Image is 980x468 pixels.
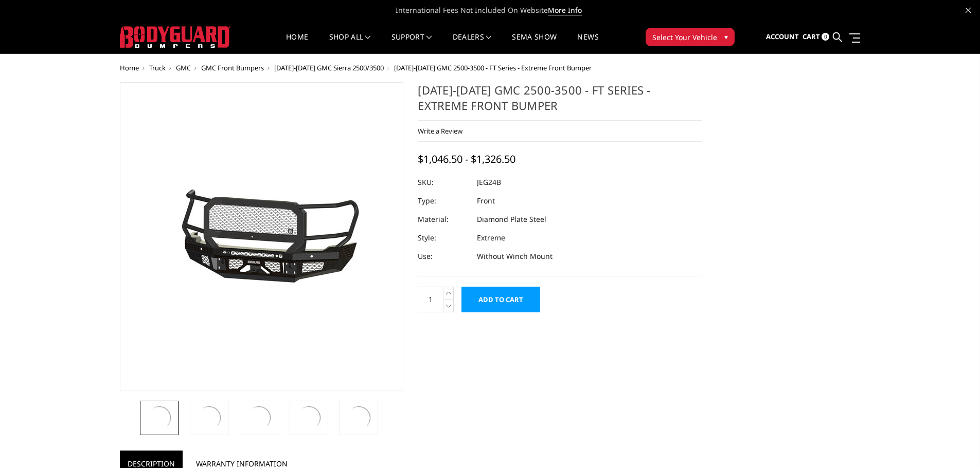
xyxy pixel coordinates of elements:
[418,82,702,121] h1: [DATE]-[DATE] GMC 2500-3500 - FT Series - Extreme Front Bumper
[176,63,191,72] a: GMC
[548,5,582,15] a: More Info
[646,28,735,46] button: Select Your Vehicle
[133,176,390,296] img: 2024-2026 GMC 2500-3500 - FT Series - Extreme Front Bumper
[766,23,799,51] a: Account
[329,33,371,53] a: shop all
[577,33,598,53] a: News
[274,63,384,72] a: [DATE]-[DATE] GMC Sierra 2500/3500
[418,152,515,166] span: $1,046.50 - $1,326.50
[295,404,323,432] img: 2024-2026 GMC 2500-3500 - FT Series - Extreme Front Bumper
[803,23,829,51] a: Cart 0
[245,404,273,432] img: 2024-2026 GMC 2500-3500 - FT Series - Extreme Front Bumper
[418,126,462,136] a: Write a Review
[391,33,432,53] a: Support
[461,287,540,312] input: Add to Cart
[477,229,505,247] dd: Extreme
[394,63,592,72] span: [DATE]-[DATE] GMC 2500-3500 - FT Series - Extreme Front Bumper
[822,33,829,41] span: 0
[286,33,308,53] a: Home
[418,210,469,229] dt: Material:
[145,404,173,432] img: 2024-2026 GMC 2500-3500 - FT Series - Extreme Front Bumper
[418,247,469,266] dt: Use:
[724,31,728,42] span: ▾
[453,33,492,53] a: Dealers
[803,32,820,41] span: Cart
[766,32,799,41] span: Account
[195,404,223,432] img: 2024-2026 GMC 2500-3500 - FT Series - Extreme Front Bumper
[418,192,469,210] dt: Type:
[477,247,553,266] dd: Without Winch Mount
[477,210,546,229] dd: Diamond Plate Steel
[512,33,557,53] a: SEMA Show
[418,229,469,247] dt: Style:
[120,63,139,72] a: Home
[652,32,717,43] span: Select Your Vehicle
[345,404,373,432] img: 2024-2026 GMC 2500-3500 - FT Series - Extreme Front Bumper
[120,82,404,390] a: 2024-2026 GMC 2500-3500 - FT Series - Extreme Front Bumper
[201,63,264,72] a: GMC Front Bumpers
[418,173,469,192] dt: SKU:
[477,173,501,192] dd: JEG24B
[477,192,495,210] dd: Front
[120,26,230,48] img: BODYGUARD BUMPERS
[149,63,166,72] a: Truck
